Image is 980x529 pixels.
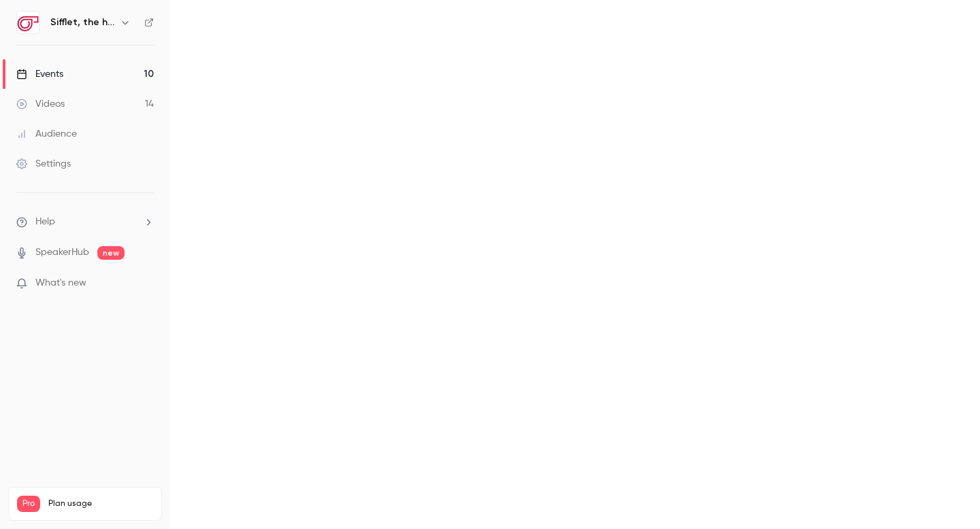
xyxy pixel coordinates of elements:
[137,277,154,290] iframe: Noticeable Trigger
[35,245,89,260] a: SpeakerHub
[35,276,86,290] span: What's new
[16,67,63,81] div: Events
[16,215,154,229] li: help-dropdown-opener
[97,246,125,260] span: new
[17,12,39,33] img: Sifflet, the holistic data observability platform
[48,498,153,509] span: Plan usage
[35,215,55,229] span: Help
[16,127,77,141] div: Audience
[50,16,114,29] h6: Sifflet, the holistic data observability platform
[16,157,71,171] div: Settings
[17,496,40,512] span: Pro
[16,97,65,111] div: Videos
